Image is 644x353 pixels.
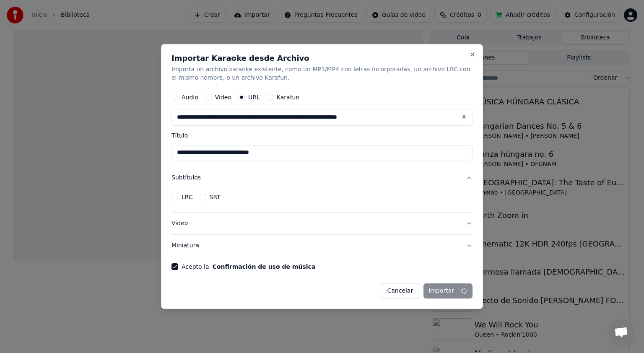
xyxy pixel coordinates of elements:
[215,94,231,100] label: Video
[182,194,193,200] label: LRC
[171,55,473,62] h2: Importar Karaoke desde Archivo
[171,65,473,82] p: Importa un archivo karaoke existente, como un MP3/MP4 con letras incorporadas, un archivo LRC con...
[171,167,473,189] button: Subtítulos
[171,213,473,234] button: Video
[171,235,473,257] button: Miniatura
[277,94,300,100] label: Karafun
[171,132,473,138] label: Título
[182,264,315,270] label: Acepto la
[182,94,198,100] label: Audio
[213,264,316,270] button: Acepto la
[171,189,473,212] div: Subtítulos
[248,94,260,100] label: URL
[210,194,221,200] label: SRT
[380,283,420,298] button: Cancelar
